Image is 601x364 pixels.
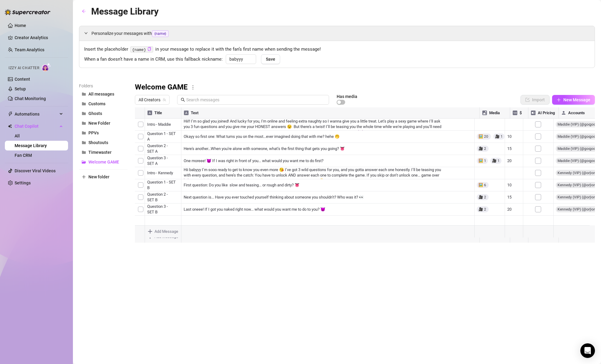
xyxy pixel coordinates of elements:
[88,121,110,126] span: New Folder
[82,140,86,145] span: folder
[82,150,86,154] span: folder
[84,46,590,53] span: Insert the placeholder in your message to replace it with the fan’s first name when sending the m...
[15,23,26,28] a: Home
[15,180,31,185] a: Settings
[79,118,128,128] button: New Folder
[79,138,128,147] button: Shoutouts
[15,168,56,173] a: Discover Viral Videos
[82,121,86,125] span: folder
[82,102,86,106] span: folder
[15,109,58,119] span: Automations
[15,86,26,91] a: Setup
[9,65,39,71] span: Izzy AI Chatter
[79,26,595,41] div: Personalize your messages with{name}
[88,101,105,106] span: Customs
[557,98,561,102] span: plus
[88,174,109,179] span: New folder
[15,47,44,52] a: Team Analytics
[15,143,47,148] a: Message Library
[152,30,169,37] span: {name}
[147,47,151,52] button: Click to Copy
[8,112,13,116] span: thunderbolt
[5,9,50,15] img: logo-BBDzfeDw.svg
[88,111,102,116] span: Ghosts
[82,92,86,96] span: folder
[88,92,114,96] span: All messages
[79,89,128,99] button: All messages
[15,133,20,138] a: All
[79,83,128,89] article: Folders
[82,175,86,179] span: plus
[139,95,166,104] span: All Creators
[79,157,128,167] button: Welcome GAME
[84,56,223,63] span: When a fan doesn’t have a name in CRM, use this fallback nickname:
[42,63,51,72] img: AI Chatter
[88,160,119,164] span: Welcome GAME
[15,96,46,101] a: Chat Monitoring
[163,98,166,102] span: team
[79,172,128,182] button: New folder
[15,33,63,42] a: Creator Analytics
[520,95,550,105] button: Import
[91,4,159,19] article: Message Library
[79,109,128,118] button: Ghosts
[580,343,595,358] div: Open Intercom Messenger
[82,111,86,116] span: folder
[88,130,99,135] span: PPVs
[84,31,88,35] span: expanded
[82,131,86,135] span: folder
[190,85,196,90] span: more
[79,128,128,138] button: PPVs
[88,140,108,145] span: Shoutouts
[91,30,590,37] span: Personalize your messages with
[15,153,32,158] a: Fan CRM
[82,9,86,13] span: arrow-left
[15,77,30,82] a: Content
[130,46,153,53] code: {name}
[266,57,275,62] span: Save
[79,147,128,157] button: Timewaster
[79,99,128,109] button: Customs
[135,83,188,92] h3: Welcome GAME
[563,97,590,102] span: New Message
[147,47,151,51] span: copy
[186,96,325,103] input: Search messages
[337,95,357,98] article: Has media
[82,160,86,164] span: folder-open
[261,54,280,64] button: Save
[88,150,112,155] span: Timewaster
[15,121,58,131] span: Chat Copilot
[552,95,595,105] button: New Message
[181,98,185,102] span: search
[8,124,12,128] img: Chat Copilot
